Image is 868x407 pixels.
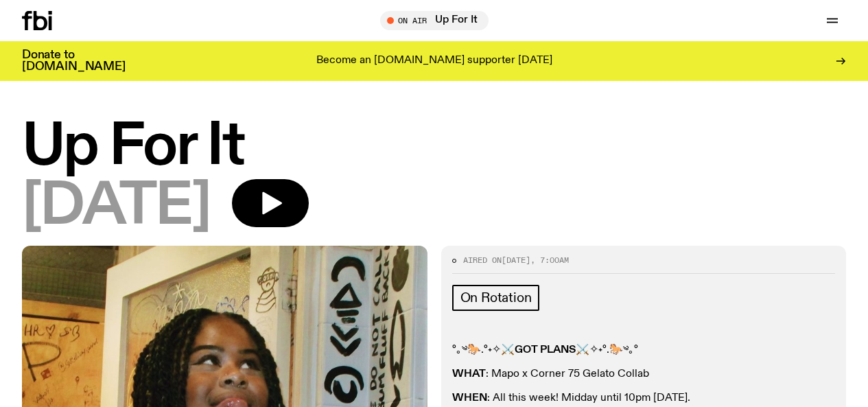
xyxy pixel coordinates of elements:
[22,49,126,73] h3: Donate to [DOMAIN_NAME]
[452,368,836,381] p: : Mapo x Corner 75 Gelato Collab
[380,11,489,30] button: On AirUp For It
[22,179,210,235] span: [DATE]
[452,344,836,357] p: °｡༄🐎.°˖✧⚔️ ⚔️✧˖°.🐎༄｡°
[530,255,569,266] span: , 7:00am
[452,369,486,380] strong: WHAT
[452,285,540,311] a: On Rotation
[452,392,836,405] p: : All this week! Midday until 10pm [DATE].
[502,255,530,266] span: [DATE]
[316,55,552,67] p: Become an [DOMAIN_NAME] supporter [DATE]
[463,255,502,266] span: Aired on
[22,119,846,175] h1: Up For It
[460,290,532,305] span: On Rotation
[452,393,487,404] strong: WHEN
[515,345,576,356] strong: GOT PLANS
